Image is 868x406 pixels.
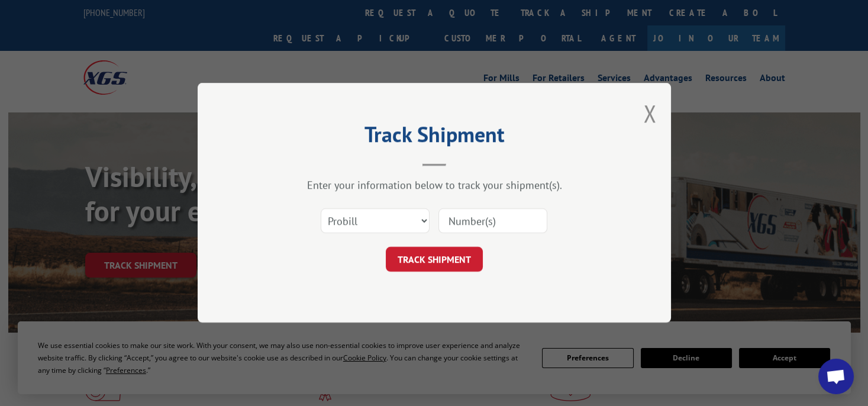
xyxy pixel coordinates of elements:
[257,179,612,192] div: Enter your information below to track your shipment(s).
[438,209,547,234] input: Number(s)
[643,98,656,129] button: Close modal
[386,247,483,272] button: TRACK SHIPMENT
[257,126,612,149] h2: Track Shipment
[818,359,854,394] div: Open chat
